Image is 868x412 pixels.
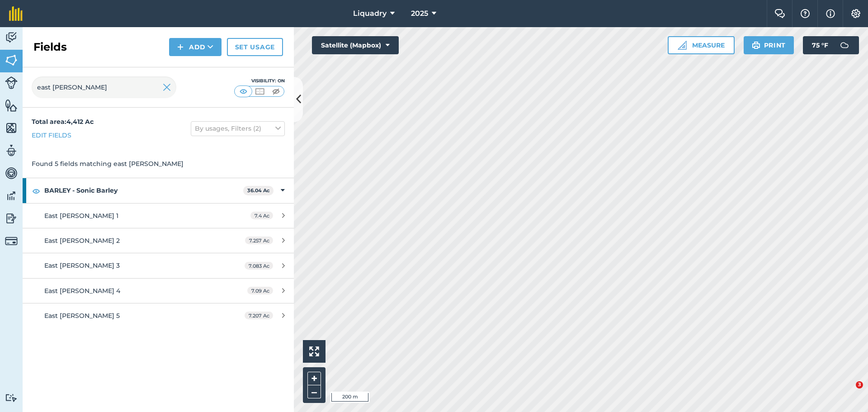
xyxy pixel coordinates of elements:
[44,312,120,320] span: East [PERSON_NAME] 5
[5,166,18,180] img: svg+xml;base64,PD94bWwgdmVyc2lvbj0iMS4wIiBlbmNvZGluZz0idXRmLTgiPz4KPCEtLSBHZW5lcmF0b3I6IEFkb2JlIE...
[5,235,18,247] img: svg+xml;base64,PD94bWwgdmVyc2lvbj0iMS4wIiBlbmNvZGluZz0idXRmLTgiPz4KPCEtLSBHZW5lcmF0b3I6IEFkb2JlIE...
[5,144,18,157] img: svg+xml;base64,PD94bWwgdmVyc2lvbj0iMS4wIiBlbmNvZGluZz0idXRmLTgiPz4KPCEtLSBHZW5lcmF0b3I6IEFkb2JlIE...
[812,36,828,54] span: 75 ° F
[5,189,18,203] img: svg+xml;base64,PD94bWwgdmVyc2lvbj0iMS4wIiBlbmNvZGluZz0idXRmLTgiPz4KPCEtLSBHZW5lcmF0b3I6IEFkb2JlIE...
[5,121,18,135] img: svg+xml;base64,PHN2ZyB4bWxucz0iaHR0cDovL3d3dy53My5vcmcvMjAwMC9zdmciIHdpZHRoPSI1NiIgaGVpZ2h0PSI2MC...
[238,87,249,96] img: svg+xml;base64,PHN2ZyB4bWxucz0iaHR0cDovL3d3dy53My5vcmcvMjAwMC9zdmciIHdpZHRoPSI1MCIgaGVpZ2h0PSI0MC...
[23,303,294,328] a: East [PERSON_NAME] 57.207 Ac
[32,185,40,196] img: svg+xml;base64,PHN2ZyB4bWxucz0iaHR0cDovL3d3dy53My5vcmcvMjAwMC9zdmciIHdpZHRoPSIxOCIgaGVpZ2h0PSIyNC...
[169,38,222,56] button: Add
[234,77,285,85] div: Visibility: On
[32,118,94,126] strong: Total area : 4,412 Ac
[5,76,18,89] img: svg+xml;base64,PD94bWwgdmVyc2lvbj0iMS4wIiBlbmNvZGluZz0idXRmLTgiPz4KPCEtLSBHZW5lcmF0b3I6IEFkb2JlIE...
[678,41,687,50] img: Ruler icon
[9,6,23,21] img: fieldmargin Logo
[227,38,283,56] a: Set usage
[254,87,265,96] img: svg+xml;base64,PHN2ZyB4bWxucz0iaHR0cDovL3d3dy53My5vcmcvMjAwMC9zdmciIHdpZHRoPSI1MCIgaGVpZ2h0PSI0MC...
[44,287,120,295] span: East [PERSON_NAME] 4
[32,130,71,140] a: Edit fields
[247,287,273,294] span: 7.09 Ac
[307,372,321,385] button: +
[774,9,785,18] img: Two speech bubbles overlapping with the left bubble in the forefront
[826,8,835,19] img: svg+xml;base64,PHN2ZyB4bWxucz0iaHR0cDovL3d3dy53My5vcmcvMjAwMC9zdmciIHdpZHRoPSIxNyIgaGVpZ2h0PSIxNy...
[803,36,859,54] button: 75 °F
[44,237,120,245] span: East [PERSON_NAME] 2
[270,87,282,96] img: svg+xml;base64,PHN2ZyB4bWxucz0iaHR0cDovL3d3dy53My5vcmcvMjAwMC9zdmciIHdpZHRoPSI1MCIgaGVpZ2h0PSI0MC...
[5,212,18,225] img: svg+xml;base64,PD94bWwgdmVyc2lvbj0iMS4wIiBlbmNvZGluZz0idXRmLTgiPz4KPCEtLSBHZW5lcmF0b3I6IEFkb2JlIE...
[33,40,67,54] h2: Fields
[835,36,854,54] img: svg+xml;base64,PD94bWwgdmVyc2lvbj0iMS4wIiBlbmNvZGluZz0idXRmLTgiPz4KPCEtLSBHZW5lcmF0b3I6IEFkb2JlIE...
[32,76,176,98] input: Search
[245,312,273,319] span: 7.207 Ac
[23,228,294,253] a: East [PERSON_NAME] 27.257 Ac
[312,36,399,54] button: Satellite (Mapbox)
[163,82,171,93] img: svg+xml;base64,PHN2ZyB4bWxucz0iaHR0cDovL3d3dy53My5vcmcvMjAwMC9zdmciIHdpZHRoPSIyMiIgaGVpZ2h0PSIzMC...
[850,9,861,18] img: A cog icon
[44,212,118,220] span: East [PERSON_NAME] 1
[23,150,294,178] div: Found 5 fields matching east [PERSON_NAME]
[856,381,863,388] span: 3
[247,187,270,194] strong: 36.04 Ac
[250,212,273,219] span: 7.4 Ac
[752,40,760,51] img: svg+xml;base64,PHN2ZyB4bWxucz0iaHR0cDovL3d3dy53My5vcmcvMjAwMC9zdmciIHdpZHRoPSIxOSIgaGVpZ2h0PSIyNC...
[245,237,273,244] span: 7.257 Ac
[353,8,387,19] span: Liquadry
[5,53,18,67] img: svg+xml;base64,PHN2ZyB4bWxucz0iaHR0cDovL3d3dy53My5vcmcvMjAwMC9zdmciIHdpZHRoPSI1NiIgaGVpZ2h0PSI2MC...
[800,9,811,18] img: A question mark icon
[837,381,859,403] iframe: Intercom live chat
[668,36,735,54] button: Measure
[5,31,18,44] img: svg+xml;base64,PD94bWwgdmVyc2lvbj0iMS4wIiBlbmNvZGluZz0idXRmLTgiPz4KPCEtLSBHZW5lcmF0b3I6IEFkb2JlIE...
[411,8,428,19] span: 2025
[5,393,18,402] img: svg+xml;base64,PD94bWwgdmVyc2lvbj0iMS4wIiBlbmNvZGluZz0idXRmLTgiPz4KPCEtLSBHZW5lcmF0b3I6IEFkb2JlIE...
[23,253,294,278] a: East [PERSON_NAME] 37.083 Ac
[23,204,294,228] a: East [PERSON_NAME] 17.4 Ac
[191,121,285,136] button: By usages, Filters (2)
[44,261,120,270] span: East [PERSON_NAME] 3
[44,178,243,203] strong: BARLEY - Sonic Barley
[307,385,321,398] button: –
[5,99,18,112] img: svg+xml;base64,PHN2ZyB4bWxucz0iaHR0cDovL3d3dy53My5vcmcvMjAwMC9zdmciIHdpZHRoPSI1NiIgaGVpZ2h0PSI2MC...
[245,262,273,270] span: 7.083 Ac
[177,42,184,52] img: svg+xml;base64,PHN2ZyB4bWxucz0iaHR0cDovL3d3dy53My5vcmcvMjAwMC9zdmciIHdpZHRoPSIxNCIgaGVpZ2h0PSIyNC...
[23,178,294,203] div: BARLEY - Sonic Barley36.04 Ac
[309,346,319,356] img: Four arrows, one pointing top left, one top right, one bottom right and the last bottom left
[23,279,294,303] a: East [PERSON_NAME] 47.09 Ac
[744,36,794,54] button: Print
